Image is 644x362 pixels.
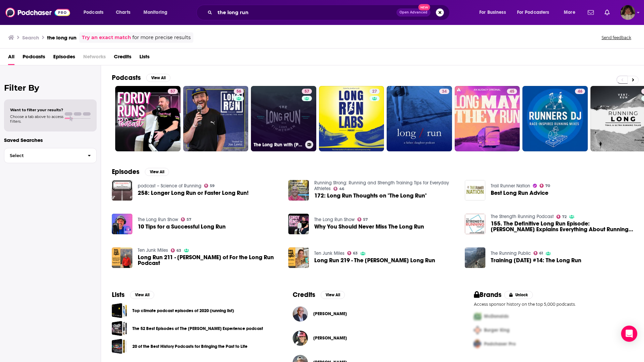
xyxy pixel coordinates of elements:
span: 46 [339,187,344,190]
a: The Long Run Show [314,217,355,222]
a: 258: Longer Long Run or Faster Long Run! [138,190,249,196]
span: 57 [187,218,191,221]
a: 45 [507,89,517,94]
img: Camille Herron [293,331,308,346]
span: Charts [116,8,130,17]
img: 10 Tips for a Successful Long Run [112,214,132,234]
a: Best Long Run Advice [491,190,548,196]
h3: the long run [47,34,76,41]
span: Open Advanced [399,11,427,14]
a: 20 of the Best History Podcasts for Bringing the Past to Life [132,343,248,350]
input: Search podcasts, credits, & more... [215,7,396,18]
span: Want to filter your results? [10,108,63,112]
button: open menu [559,7,584,18]
button: Send feedback [600,35,633,40]
span: McDonalds [484,313,509,319]
div: Search podcasts, credits, & more... [203,5,456,20]
a: 57 [181,217,192,221]
a: Top climate podcast episodes of 2020 (running list) [112,303,127,318]
a: 57The Long Run with [PERSON_NAME] [251,86,316,151]
button: View All [130,291,154,299]
span: For Business [479,8,506,17]
img: Long Run 219 - The Sally McRae Long Run [288,247,309,268]
button: open menu [513,7,559,18]
a: Training Tuesday #14: The Long Run [491,258,581,263]
span: Why You Should Never Miss The Long Run [314,224,424,230]
span: 45 [510,88,514,95]
a: EpisodesView All [112,168,169,176]
a: Matt Long [293,306,308,322]
button: Show profile menu [620,5,635,20]
h2: Credits [293,291,315,299]
img: 258: Longer Long Run or Faster Long Run! [112,180,132,201]
h3: Search [22,34,39,41]
a: Episodes [53,51,75,65]
a: 46 [333,187,345,191]
a: 56 [234,89,244,94]
a: 45 [455,86,520,151]
span: for more precise results [132,34,191,41]
a: The 52 Best Episodes of The [PERSON_NAME] Experience podcast [132,325,263,332]
a: ListsView All [112,291,154,299]
h2: Filter By [4,83,97,93]
button: open menu [79,7,112,18]
span: [PERSON_NAME] [313,335,347,341]
a: Try an exact match [82,34,131,41]
button: Matt LongMatt Long [293,303,452,325]
a: The Long Run Show [138,217,178,222]
a: Lists [139,51,150,65]
a: 34 [439,89,449,94]
img: Third Pro Logo [471,337,484,351]
img: Training Tuesday #14: The Long Run [465,247,485,268]
a: Show notifications dropdown [602,7,612,18]
img: Why You Should Never Miss The Long Run [288,214,309,234]
span: Credits [114,51,131,65]
span: The 52 Best Episodes of The Joe Rogan Experience podcast [112,321,127,336]
p: Access sponsor history on the top 5,000 podcasts. [474,302,633,307]
span: Long Run 211 - [PERSON_NAME] of For the Long Run Podcast [138,254,280,266]
span: Burger King [484,327,510,333]
a: 57 [115,86,181,151]
a: The Strength Running Podcast [491,214,554,219]
a: Trail Runner Nation [491,183,530,189]
span: Monitoring [143,8,167,17]
a: Ten Junk Miles [314,250,345,256]
a: Long Run 219 - The Sally McRae Long Run [314,258,435,263]
button: Camille HerronCamille Herron [293,327,452,349]
a: PodcastsView All [112,73,170,82]
a: 70 [540,184,550,188]
a: CreditsView All [293,291,345,299]
a: Long Run 211 - Jonathan Levitt of For the Long Run Podcast [138,254,280,266]
button: View All [146,74,170,82]
a: 20 of the Best History Podcasts for Bringing the Past to Life [112,339,127,354]
span: Podcasts [84,8,103,17]
span: 57 [363,218,368,221]
a: 172: Long Run Thoughts on "The Long Run" [314,193,427,199]
span: 61 [539,252,543,255]
button: View All [321,291,345,299]
img: Best Long Run Advice [465,180,485,201]
span: 46 [578,88,582,95]
a: 27 [369,89,380,94]
h3: The Long Run with [PERSON_NAME] [254,142,302,148]
a: 27 [319,86,384,151]
span: New [418,4,430,10]
a: All [8,51,14,65]
a: 72 [556,215,567,219]
button: open menu [139,7,176,18]
a: Show notifications dropdown [585,7,597,18]
img: Podchaser - Follow, Share and Rate Podcasts [5,6,70,19]
p: Saved Searches [4,137,97,143]
a: 56 [183,86,249,151]
a: Ten Junk Miles [138,247,168,253]
span: 34 [442,88,447,95]
a: 59 [204,184,215,188]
